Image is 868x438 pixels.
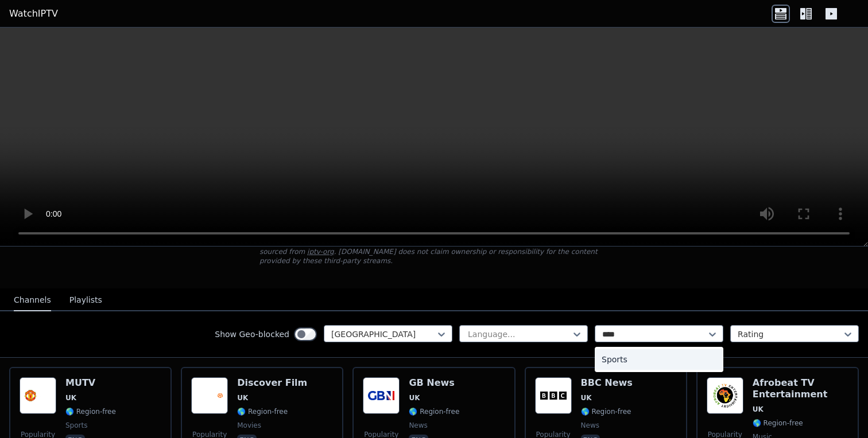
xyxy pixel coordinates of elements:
[307,248,334,256] a: iptv-org
[363,377,400,414] img: GB News
[753,419,803,428] span: 🌎 Region-free
[237,421,261,430] span: movies
[581,421,599,430] span: news
[69,290,102,311] button: Playlists
[409,377,459,389] h6: GB News
[191,377,228,414] img: Discover Film
[581,377,633,389] h6: BBC News
[409,407,459,416] span: 🌎 Region-free
[65,421,87,430] span: sports
[237,407,288,416] span: 🌎 Region-free
[409,393,420,402] span: UK
[753,405,764,414] span: UK
[20,377,56,414] img: MUTV
[65,377,116,389] h6: MUTV
[14,290,51,311] button: Channels
[595,349,723,370] div: Sports
[9,7,58,21] a: WatchIPTV
[581,393,592,402] span: UK
[707,377,743,414] img: Afrobeat TV Entertainment
[215,328,289,340] label: Show Geo-blocked
[753,377,848,400] h6: Afrobeat TV Entertainment
[237,393,248,402] span: UK
[259,238,609,265] p: [DOMAIN_NAME] does not host or serve any video content directly. All streams available here are s...
[65,407,116,416] span: 🌎 Region-free
[237,377,307,389] h6: Discover Film
[535,377,572,414] img: BBC News
[409,421,427,430] span: news
[581,407,631,416] span: 🌎 Region-free
[65,393,76,402] span: UK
